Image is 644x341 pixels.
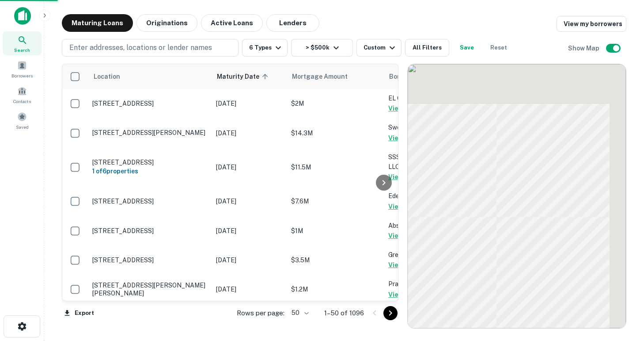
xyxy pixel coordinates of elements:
[16,123,29,130] span: Saved
[212,64,287,89] th: Maturity Date
[291,99,379,108] p: $2M
[92,166,207,176] h6: 1 of 6 properties
[93,71,120,82] span: Location
[14,46,30,54] span: Search
[216,255,282,265] p: [DATE]
[266,14,319,32] button: Lenders
[600,270,644,313] iframe: Chat Widget
[216,128,282,138] p: [DATE]
[292,71,359,82] span: Mortgage Amount
[69,42,212,53] p: Enter addresses, locations or lender names
[62,14,133,32] button: Maturing Loans
[201,14,263,32] button: Active Loans
[216,284,282,294] p: [DATE]
[3,83,42,107] a: Contacts
[453,39,481,57] button: Save your search to get updates of matches that match your search criteria.
[291,196,379,206] p: $7.6M
[291,128,379,138] p: $14.3M
[216,196,282,206] p: [DATE]
[485,39,513,57] button: Reset
[92,256,207,264] p: [STREET_ADDRESS]
[11,72,33,79] span: Borrowers
[3,31,42,55] a: Search
[383,306,398,320] button: Go to next page
[217,71,271,82] span: Maturity Date
[3,108,42,132] a: Saved
[92,281,207,297] p: [STREET_ADDRESS][PERSON_NAME][PERSON_NAME]
[291,284,379,294] p: $1.2M
[242,39,288,57] button: 6 Types
[288,307,310,319] div: 50
[136,14,197,32] button: Originations
[291,226,379,236] p: $1M
[92,129,207,137] p: [STREET_ADDRESS][PERSON_NAME]
[216,99,282,108] p: [DATE]
[568,43,601,53] h6: Show Map
[62,307,96,320] button: Export
[13,98,31,105] span: Contacts
[405,39,449,57] button: All Filters
[3,57,42,81] a: Borrowers
[216,162,282,172] p: [DATE]
[92,100,207,107] p: [STREET_ADDRESS]
[92,158,207,166] p: [STREET_ADDRESS]
[14,7,31,25] img: capitalize-icon.png
[291,39,353,57] button: > $500k
[291,255,379,265] p: $3.5M
[291,162,379,172] p: $11.5M
[237,308,284,318] p: Rows per page:
[324,308,364,318] p: 1–50 of 1096
[408,64,626,328] div: 0
[216,226,282,236] p: [DATE]
[364,42,398,53] div: Custom
[92,197,207,205] p: [STREET_ADDRESS]
[88,64,212,89] th: Location
[62,39,239,57] button: Enter addresses, locations or lender names
[287,64,384,89] th: Mortgage Amount
[92,227,207,235] p: [STREET_ADDRESS]
[356,39,402,57] button: Custom
[557,16,626,32] a: View my borrowers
